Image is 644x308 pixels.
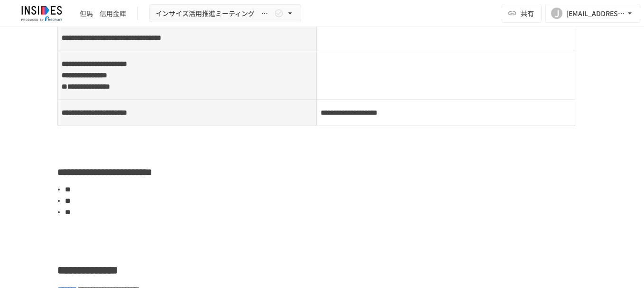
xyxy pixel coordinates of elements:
div: 但馬 信用金庫 [80,9,126,18]
span: インサイズ活用推進ミーティング ～3回目～ [156,8,272,19]
img: JmGSPSkPjKwBq77AtHmwC7bJguQHJlCRQfAXtnx4WuV [11,6,72,21]
button: J[EMAIL_ADDRESS][DOMAIN_NAME] [545,4,640,23]
div: J [551,8,562,19]
button: インサイズ活用推進ミーティング ～3回目～ [149,4,301,23]
button: 共有 [502,4,542,23]
span: 共有 [521,8,534,18]
div: [EMAIL_ADDRESS][DOMAIN_NAME] [566,8,625,19]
